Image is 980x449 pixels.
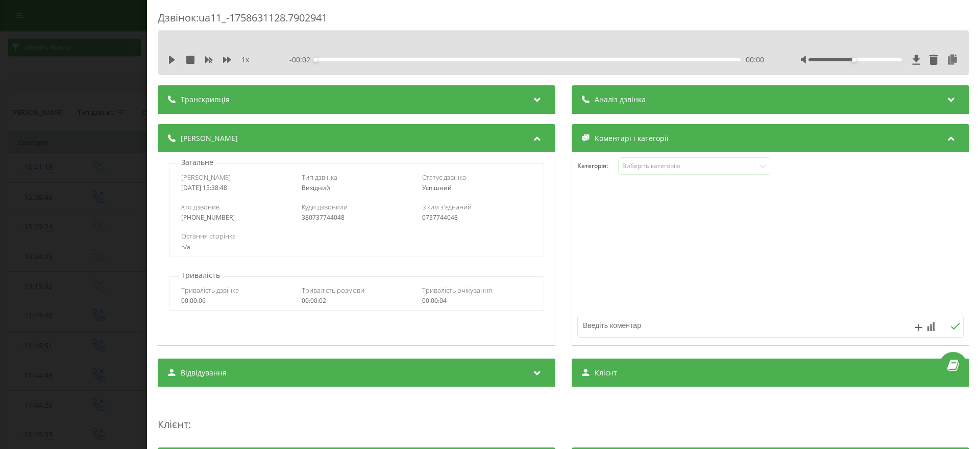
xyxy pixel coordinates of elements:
div: : [158,397,969,437]
span: Хто дзвонив [181,202,219,211]
span: [PERSON_NAME] [181,173,231,182]
p: Тривалість [179,270,223,280]
p: Загальне [179,157,216,168]
div: 380737744048 [302,214,411,221]
span: Тривалість очікування [422,286,492,295]
div: [DATE] 15:38:48 [181,184,291,192]
span: Остання сторінка [181,231,236,241]
span: Аналіз дзвінка [595,94,646,105]
span: Коментарі і категорії [595,133,669,144]
span: Клієнт [158,417,188,431]
div: 00:00:04 [422,297,532,304]
span: Клієнт [595,368,617,378]
div: Виберіть категорію [622,162,750,170]
div: n/a [181,244,531,251]
div: 00:00:02 [302,297,411,304]
div: [PHONE_NUMBER] [181,214,291,221]
span: Відвідування [181,368,227,378]
div: Accessibility label [313,58,317,62]
span: Статус дзвінка [422,173,466,182]
span: Куди дзвонили [302,202,348,211]
span: Тривалість дзвінка [181,286,239,295]
span: Тип дзвінка [302,173,337,182]
div: 00:00:06 [181,297,291,304]
span: Тривалість розмови [302,286,364,295]
span: [PERSON_NAME] [181,133,238,144]
span: 1 x [241,55,249,65]
div: Дзвінок : ua11_-1758631128.7902941 [158,11,969,31]
div: Accessibility label [852,58,856,62]
span: Транскрипція [181,94,230,105]
div: 0737744048 [422,214,532,221]
span: З ким з'єднаний [422,202,472,211]
span: - 00:02 [289,55,315,65]
span: Успішний [422,183,452,192]
span: 00:00 [746,55,764,65]
span: Вихідний [302,183,330,192]
h4: Категорія : [577,162,618,170]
